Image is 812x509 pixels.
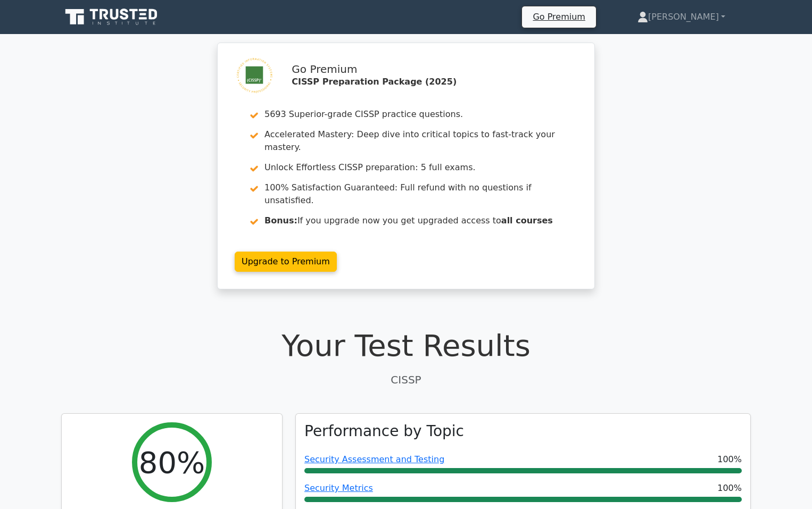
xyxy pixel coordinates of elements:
[717,453,742,466] span: 100%
[612,6,751,28] a: [PERSON_NAME]
[717,482,742,495] span: 100%
[526,10,591,24] a: Go Premium
[61,372,751,388] p: CISSP
[235,252,337,272] a: Upgrade to Premium
[61,328,751,363] h1: Your Test Results
[304,422,464,440] h3: Performance by Topic
[139,445,205,480] h2: 80%
[304,483,373,493] a: Security Metrics
[304,454,444,464] a: Security Assessment and Testing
